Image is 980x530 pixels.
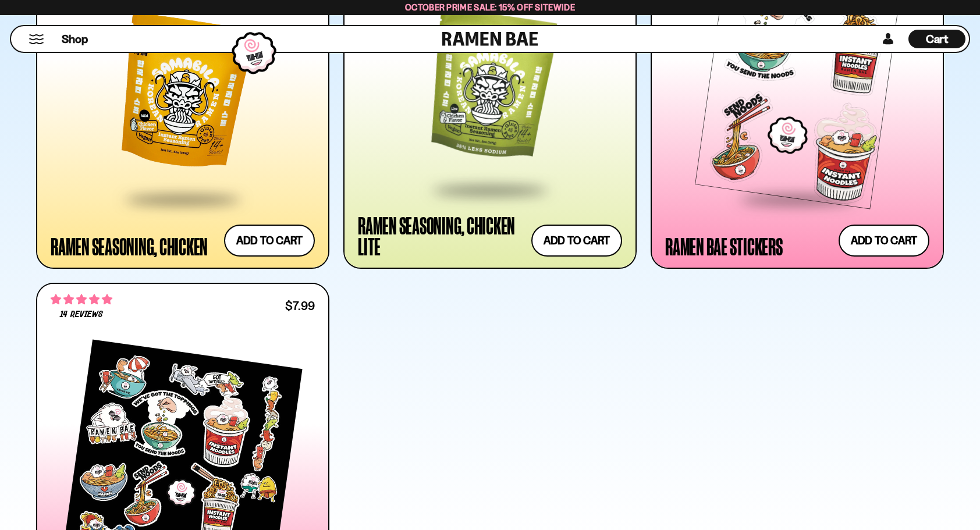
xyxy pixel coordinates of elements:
div: Ramen Bae Stickers [665,236,783,257]
span: Shop [62,31,88,47]
div: Cart [908,26,965,52]
button: Add to cart [224,225,315,257]
div: $7.99 [285,300,315,311]
button: Add to cart [839,225,929,257]
button: Mobile Menu Trigger [29,34,44,44]
span: Cart [926,32,949,46]
span: 4.86 stars [51,292,112,307]
button: Add to cart [531,225,622,257]
span: 14 reviews [60,310,102,319]
div: Ramen Seasoning, Chicken Lite [358,215,525,257]
a: Shop [62,30,88,48]
div: Ramen Seasoning, Chicken [51,236,208,257]
span: October Prime Sale: 15% off Sitewide [405,2,575,13]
